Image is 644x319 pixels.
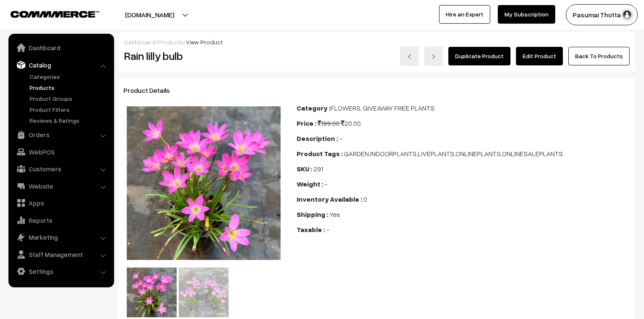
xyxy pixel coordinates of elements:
[363,195,367,203] span: 0
[27,116,111,125] a: Reviews & Ratings
[448,47,510,65] a: Duplicate Product
[330,210,340,219] span: Yes
[566,4,638,25] button: Pasumai Thotta…
[123,86,180,95] span: Product Details
[124,49,284,62] h2: Rain lilly bulb
[11,57,111,73] a: Catalog
[498,5,555,24] a: My Subscription
[27,94,111,103] a: Product Groups
[297,104,330,112] b: Category :
[27,72,111,81] a: Categories
[297,134,338,143] b: Description :
[11,178,111,194] a: Website
[11,8,85,19] a: COMMMERCE
[431,54,436,59] img: right-arrow.png
[11,144,111,159] a: WebPOS
[297,149,343,158] b: Product Tags :
[96,4,204,25] button: [DOMAIN_NAME]
[297,165,312,173] b: SKU :
[407,54,412,59] img: left-arrow.png
[124,38,155,46] a: Dashboard
[325,180,327,188] span: -
[11,247,111,262] a: Staff Management
[11,161,111,176] a: Customers
[621,8,633,21] img: user
[127,268,177,317] img: 17535160536547photo_2025-07-26_13-16-13.jpg
[326,225,329,234] span: -
[314,165,323,173] span: 291
[11,230,111,245] a: Marketing
[297,195,362,203] b: Inventory Available :
[297,180,323,188] b: Weight :
[11,264,111,279] a: Settings
[11,195,111,211] a: Apps
[344,149,563,158] span: GARDEN,INDOORPLANTS,LIVEPLANTS,ONLINEPLANTS,ONLINESALEPLANTS
[516,47,563,65] a: Edit Product
[439,5,490,24] a: Hire an Expert
[11,127,111,142] a: Orders
[297,225,325,234] b: Taxable :
[11,213,111,228] a: Reports
[11,40,111,55] a: Dashboard
[186,38,223,46] span: View Product
[124,38,630,46] div: / /
[27,83,111,92] a: Products
[297,103,630,113] div: FLOWERS, GIVEAWAY FREE PLANTS
[339,134,342,143] span: -
[27,105,111,114] a: Product Filters
[127,106,281,260] img: 17535160536547photo_2025-07-26_13-16-13.jpg
[318,119,340,127] span: 199.00
[297,119,317,127] b: Price :
[297,118,630,128] div: 20.00
[568,47,630,65] a: Back To Products
[11,11,99,17] img: COMMMERCE
[158,38,183,46] a: Products
[297,210,328,219] b: Shipping :
[179,268,229,317] img: 17535160815616photo_2025-07-26_13-16-12.jpg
